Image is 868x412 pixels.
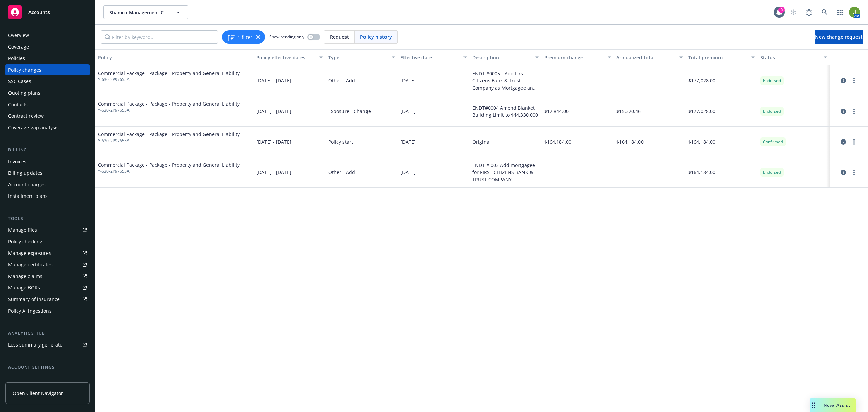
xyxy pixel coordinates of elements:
[98,77,240,83] span: Y-630-2P97655A
[688,138,715,145] span: $164,184.00
[5,373,90,384] a: Service team
[98,70,240,77] span: Commercial Package - Package - Property and General Liability
[760,54,819,61] div: Status
[400,169,416,176] span: [DATE]
[8,76,31,87] div: SSC Cases
[28,10,50,15] span: Accounts
[757,49,829,65] button: Status
[256,108,291,115] span: [DATE] - [DATE]
[850,168,858,176] a: more
[5,282,90,293] a: Manage BORs
[8,236,42,247] div: Policy checking
[98,161,240,168] span: Commercial Package - Package - Property and General Liability
[614,49,686,65] button: Annualized total premium change
[763,108,781,114] span: Endorsed
[8,122,59,133] div: Coverage gap analysis
[5,364,90,371] div: Account settings
[5,88,90,98] a: Quoting plans
[400,54,459,61] div: Effective date
[95,49,254,65] button: Policy
[802,5,816,19] a: Report a Bug
[98,100,240,107] span: Commercial Package - Package - Property and General Liability
[8,111,44,121] div: Contract review
[616,77,618,84] span: -
[8,191,48,202] div: Installment plans
[544,169,546,176] span: -
[5,3,90,22] a: Accounts
[8,156,26,167] div: Invoices
[325,49,397,65] button: Type
[98,107,240,113] span: Y-630-2P97655A
[8,88,40,98] div: Quoting plans
[5,168,90,179] a: Billing updates
[5,53,90,64] a: Policies
[269,34,304,40] span: Show pending only
[5,236,90,247] a: Policy checking
[103,5,188,19] button: Shamco Management Co., Inc.
[256,169,291,176] span: [DATE] - [DATE]
[5,64,90,75] a: Policy changes
[5,99,90,110] a: Contacts
[5,30,90,41] a: Overview
[787,5,800,19] a: Start snowing
[5,248,90,259] span: Manage exposures
[849,7,860,18] img: photo
[688,54,747,61] div: Total premium
[328,138,353,145] span: Policy start
[8,168,42,179] div: Billing updates
[472,54,531,61] div: Description
[778,7,785,13] div: 9
[5,76,90,87] a: SSC Cases
[824,402,850,408] span: Nova Assist
[5,305,90,316] a: Policy AI ingestions
[8,225,37,236] div: Manage files
[8,282,40,293] div: Manage BORs
[850,138,858,146] a: more
[8,339,64,350] div: Loss summary generator
[688,169,715,176] span: $164,184.00
[5,147,90,153] div: Billing
[472,162,539,183] div: ENDT # 003 Add mortgagee for FIRST CITIZENS BANK & TRUST COMPANY ISAOA/ATIMA
[98,131,240,138] span: Commercial Package - Package - Property and General Liability
[330,33,349,40] span: Request
[815,34,863,40] span: New change request
[616,108,641,115] span: $15,320.46
[5,271,90,282] a: Manage claims
[400,77,416,84] span: [DATE]
[616,54,675,61] div: Annualized total premium change
[5,41,90,52] a: Coverage
[8,64,41,75] div: Policy changes
[8,294,60,305] div: Summary of insurance
[98,138,240,144] span: Y-630-2P97655A
[810,398,818,412] div: Drag to move
[541,49,613,65] button: Premium change
[13,390,63,397] span: Open Client Navigator
[688,108,715,115] span: $177,028.00
[5,179,90,190] a: Account charges
[544,54,603,61] div: Premium change
[8,271,42,282] div: Manage claims
[470,49,541,65] button: Description
[472,70,539,91] div: ENDT #0005 - Add First-Citizens Bank & Trust Company as Mortgagee and Loss Payee
[5,111,90,121] a: Contract review
[850,77,858,85] a: more
[839,138,847,146] a: circleInformation
[328,54,387,61] div: Type
[101,30,218,44] input: Filter by keyword...
[763,139,783,145] span: Confirmed
[8,53,25,64] div: Policies
[810,398,856,412] button: Nova Assist
[256,138,291,145] span: [DATE] - [DATE]
[328,108,371,115] span: Exposure - Change
[5,122,90,133] a: Coverage gap analysis
[256,54,315,61] div: Policy effective dates
[98,54,251,61] div: Policy
[8,305,52,316] div: Policy AI ingestions
[8,259,53,270] div: Manage certificates
[8,373,37,384] div: Service team
[8,99,28,110] div: Contacts
[839,77,847,85] a: circleInformation
[472,104,539,118] div: ENDT#0004 Amend Blanket Building Limit to $44,330,000
[8,41,29,52] div: Coverage
[850,107,858,115] a: more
